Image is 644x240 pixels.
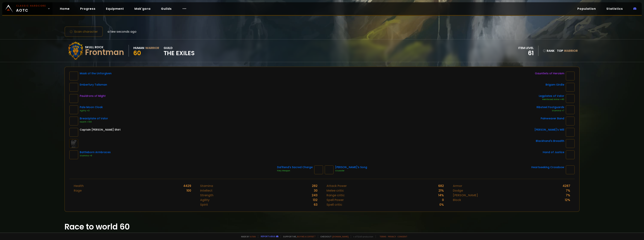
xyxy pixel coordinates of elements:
[539,94,564,98] div: Legplates of Valor
[313,198,318,202] div: 132
[326,202,342,207] div: Spell critic
[351,235,373,238] span: v. d752d5 - production
[531,165,564,169] div: Heartseeking Crossbow
[566,71,575,81] img: item-21998
[200,198,209,202] div: Agility
[164,50,195,56] span: The Exiles
[107,29,136,34] span: a few seconds ago
[563,184,570,188] div: 4287
[2,2,52,15] a: Classic HardcoreAOTC
[69,117,78,126] img: item-16730
[574,5,599,13] a: Population
[200,184,213,188] div: Stamina
[453,188,463,193] div: Dodge
[566,188,570,193] div: 7 %
[565,198,570,202] div: 12 %
[566,117,575,126] img: item-13098
[77,5,98,13] a: Progress
[566,139,575,148] img: item-13965
[74,188,82,193] div: Rage
[80,105,103,109] div: Pale Moon Cloak
[539,98,564,101] div: Reinforced Armor +40
[518,50,534,56] div: 61
[80,94,106,98] div: Pauldrons of Might
[69,105,78,114] img: item-18734
[16,4,46,8] small: Classic Hardcore
[183,184,191,188] div: 4429
[564,49,578,53] span: Warrior
[312,184,318,188] div: 282
[325,165,334,174] img: item-15806
[332,235,349,238] a: [DOMAIN_NAME]
[69,128,78,137] img: item-3342
[439,202,444,207] div: 0 %
[85,50,124,55] div: Frontman
[453,193,478,198] div: [PERSON_NAME]
[566,128,575,137] img: item-12548
[200,188,212,193] div: Intellect
[388,235,396,238] a: Privacy
[566,193,570,198] div: 7 %
[453,198,461,202] div: Block
[80,109,103,112] div: Agility +3
[438,193,444,198] div: 14 %
[69,83,78,92] img: item-12929
[64,26,103,37] button: Scan character
[536,139,564,143] div: Blackhand's Breadth
[277,169,313,172] div: Fiery Weapon
[326,193,345,198] div: Range critic
[80,83,107,87] div: Emberfury Talisman
[566,83,575,92] img: item-13142
[133,49,141,57] span: 60
[164,46,195,56] div: guild
[546,83,564,87] div: Brigam Girdle
[566,165,575,174] img: item-13040
[69,94,78,103] img: item-16868
[200,193,213,198] div: Strength
[535,71,564,75] div: Gauntlets of Heroism
[541,117,564,120] div: Painweaver Band
[335,169,367,172] div: Crusader
[250,235,256,238] a: a fan
[64,221,580,233] h1: Race to world 60
[314,188,318,193] div: 30
[239,235,256,238] span: Made by
[69,150,78,159] img: item-12936
[537,105,564,109] div: Ribsteel Footguards
[603,5,626,13] a: Statistics
[543,150,564,154] div: Hand of Justice
[74,184,84,188] div: Health
[453,184,462,188] div: Armor
[103,5,127,13] a: Equipment
[80,71,112,75] div: Mask of the Unforgiven
[69,71,78,81] img: item-13404
[314,202,318,207] div: 63
[57,5,73,13] a: Home
[80,154,111,157] div: Stamina +9
[312,193,318,198] div: 243
[326,198,344,202] div: Spell Power
[438,184,444,188] div: 682
[158,5,175,13] a: Guilds
[281,235,316,238] span: Support me,
[543,48,555,53] div: rank
[131,5,154,13] a: Mak'gora
[566,94,575,103] img: item-16732
[326,188,344,193] div: Melee critic
[145,46,159,50] div: Warrior
[80,117,108,120] div: Breastplate of Valor
[261,235,275,238] a: Report a bug
[557,48,578,53] div: Top
[379,235,386,238] a: Terms
[566,150,575,159] img: item-11815
[80,120,108,123] div: Health +100
[200,202,208,207] div: Spirit
[534,128,564,132] div: [PERSON_NAME]'s Will
[80,128,121,132] div: Captain [PERSON_NAME] Shirt
[518,46,534,50] div: item level
[186,188,191,193] div: 100
[566,105,575,114] img: item-13259
[297,235,316,238] a: Buy me a coffee
[318,235,349,238] span: Checkout
[85,45,124,50] div: Skull Rock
